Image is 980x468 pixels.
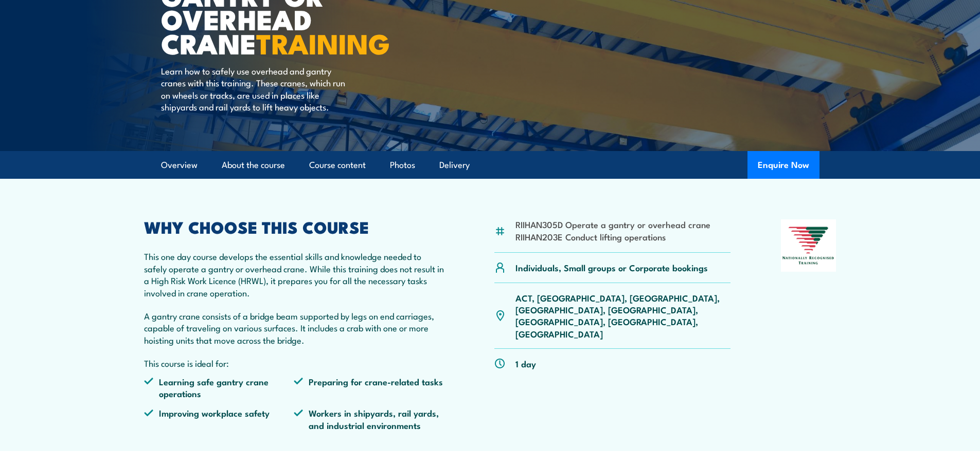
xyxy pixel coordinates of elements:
p: 1 day [515,358,536,369]
li: RIIHAN305D Operate a gantry or overhead crane [515,218,710,230]
li: Workers in shipyards, rail yards, and industrial environments [294,407,444,431]
p: This course is ideal for: [144,357,444,369]
button: Enquire Now [747,151,819,179]
p: ACT, [GEOGRAPHIC_DATA], [GEOGRAPHIC_DATA], [GEOGRAPHIC_DATA], [GEOGRAPHIC_DATA], [GEOGRAPHIC_DATA... [515,292,731,340]
p: This one day course develops the essential skills and knowledge needed to safely operate a gantry... [144,250,444,298]
li: RIIHAN203E Conduct lifting operations [515,231,710,242]
a: About the course [222,152,285,179]
a: Photos [390,152,415,179]
a: Delivery [439,152,470,179]
p: Individuals, Small groups or Corporate bookings [515,261,708,273]
a: Overview [161,152,198,179]
p: Learn how to safely use overhead and gantry cranes with this training. These cranes, which run on... [161,65,349,113]
h2: WHY CHOOSE THIS COURSE [144,219,444,234]
strong: TRAINING [256,21,390,64]
li: Preparing for crane-related tasks [294,376,444,400]
a: Course content [309,152,366,179]
li: Learning safe gantry crane operations [144,376,294,400]
li: Improving workplace safety [144,407,294,431]
p: A gantry crane consists of a bridge beam supported by legs on end carriages, capable of traveling... [144,310,444,346]
img: Nationally Recognised Training logo. [781,219,836,272]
